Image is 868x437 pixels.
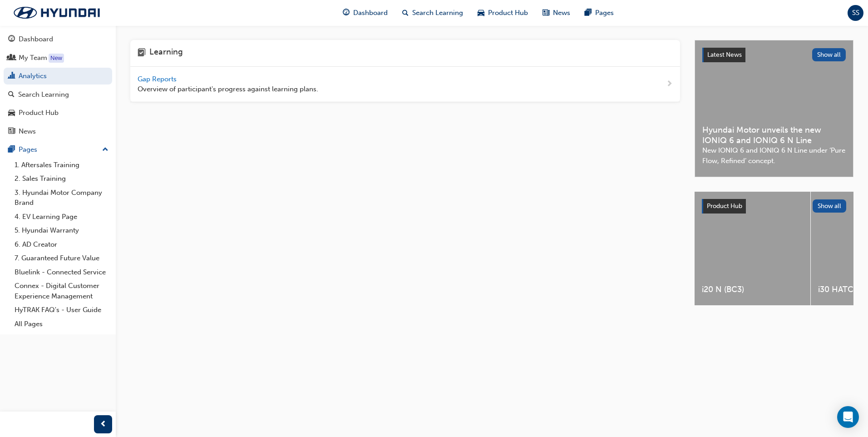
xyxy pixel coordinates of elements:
a: Product HubShow all [702,199,846,214]
a: News [4,123,112,140]
button: Pages [4,141,112,158]
a: Dashboard [4,31,112,48]
div: Tooltip anchor [49,54,64,63]
a: 1. Aftersales Training [11,158,112,172]
button: DashboardMy TeamAnalyticsSearch LearningProduct HubNews [4,29,112,141]
a: Gap Reports Overview of participant's progress against learning plans.next-icon [130,67,680,102]
span: News [553,8,570,18]
a: Latest NewsShow all [702,48,846,62]
a: car-iconProduct Hub [470,4,535,22]
span: people-icon [8,54,15,62]
span: chart-icon [8,72,15,80]
span: i20 N (BC3) [702,284,803,295]
a: Connex - Digital Customer Experience Management [11,279,112,303]
span: pages-icon [585,7,592,19]
span: search-icon [8,91,15,99]
span: Latest News [707,51,742,59]
div: Product Hub [19,108,59,118]
a: Analytics [4,68,112,84]
div: Open Intercom Messenger [837,406,859,428]
span: search-icon [402,7,409,19]
a: Latest NewsShow allHyundai Motor unveils the new IONIQ 6 and IONIQ 6 N LineNew IONIQ 6 and IONIQ ... [695,40,853,177]
div: News [19,126,36,137]
span: SS [852,8,859,18]
span: Gap Reports [138,75,178,83]
span: up-icon [102,144,108,156]
button: Show all [812,48,846,61]
button: SS [848,5,863,21]
a: 4. EV Learning Page [11,210,112,224]
span: pages-icon [8,146,15,154]
span: news-icon [8,128,15,136]
div: Pages [19,144,37,155]
a: Bluelink - Connected Service [11,265,112,279]
span: news-icon [542,7,549,19]
a: 7. Guaranteed Future Value [11,251,112,265]
a: 5. Hyundai Warranty [11,223,112,238]
a: pages-iconPages [577,4,621,22]
a: 6. AD Creator [11,238,112,252]
a: guage-iconDashboard [335,4,395,22]
a: My Team [4,50,112,66]
img: Trak [5,3,109,22]
span: Overview of participant's progress against learning plans. [138,84,318,94]
a: news-iconNews [535,4,577,22]
a: All Pages [11,317,112,331]
a: 3. Hyundai Motor Company Brand [11,186,112,210]
span: guage-icon [343,7,350,19]
span: car-icon [8,109,15,117]
span: Search Learning [412,8,463,18]
span: Hyundai Motor unveils the new IONIQ 6 and IONIQ 6 N Line [702,125,846,145]
span: Product Hub [707,202,742,210]
a: HyTRAK FAQ's - User Guide [11,303,112,317]
a: 2. Sales Training [11,172,112,186]
div: Search Learning [18,89,69,100]
span: next-icon [666,79,673,90]
button: Show all [813,199,847,213]
a: search-iconSearch Learning [395,4,470,22]
span: Pages [595,8,614,18]
span: New IONIQ 6 and IONIQ 6 N Line under ‘Pure Flow, Refined’ concept. [702,145,846,166]
a: Product Hub [4,104,112,121]
a: Search Learning [4,86,112,103]
span: Dashboard [353,8,388,18]
span: prev-icon [100,419,107,430]
div: Dashboard [19,34,53,45]
a: i20 N (BC3) [695,192,810,305]
span: guage-icon [8,35,15,44]
span: Product Hub [488,8,528,18]
span: car-icon [478,7,484,19]
span: learning-icon [138,47,146,59]
div: My Team [19,53,47,63]
h4: Learning [149,47,183,59]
